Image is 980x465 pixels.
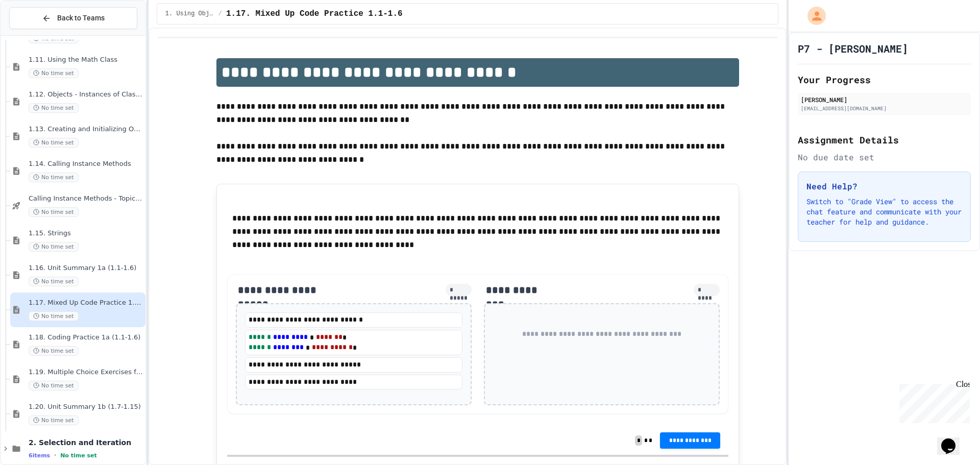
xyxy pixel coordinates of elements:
span: No time set [29,311,79,321]
span: No time set [29,207,79,217]
div: [EMAIL_ADDRESS][DOMAIN_NAME] [801,105,968,112]
span: No time set [29,138,79,148]
span: No time set [29,68,79,78]
div: No due date set [798,151,971,163]
span: No time set [29,415,79,425]
span: 2. Selection and Iteration [29,438,143,447]
button: Back to Teams [9,7,137,29]
h1: P7 - [PERSON_NAME] [798,41,908,56]
span: 1.12. Objects - Instances of Classes [29,90,143,99]
span: 1.15. Strings [29,229,143,238]
span: • [54,451,56,459]
span: 1.11. Using the Math Class [29,56,143,64]
span: / [218,10,222,18]
p: Switch to "Grade View" to access the chat feature and communicate with your teacher for help and ... [806,197,962,227]
div: Chat with us now!Close [4,4,70,65]
span: Calling Instance Methods - Topic 1.14 [29,194,143,203]
span: 1.13. Creating and Initializing Objects: Constructors [29,125,143,134]
h3: Need Help? [806,180,962,192]
span: 1.16. Unit Summary 1a (1.1-1.6) [29,264,143,273]
span: No time set [29,173,79,182]
span: No time set [29,381,79,390]
span: 1.17. Mixed Up Code Practice 1.1-1.6 [226,8,403,20]
h2: Your Progress [798,72,971,87]
iframe: chat widget [895,380,970,423]
span: 1.17. Mixed Up Code Practice 1.1-1.6 [29,299,143,307]
span: No time set [60,452,97,459]
span: Back to Teams [57,13,105,23]
h2: Assignment Details [798,133,971,147]
div: My Account [797,4,828,28]
span: 1. Using Objects and Methods [165,10,214,18]
span: 1.19. Multiple Choice Exercises for Unit 1a (1.1-1.6) [29,368,143,377]
span: 1.14. Calling Instance Methods [29,160,143,168]
span: 1.20. Unit Summary 1b (1.7-1.15) [29,403,143,411]
span: No time set [29,103,79,113]
span: 1.18. Coding Practice 1a (1.1-1.6) [29,333,143,342]
span: No time set [29,242,79,252]
iframe: chat widget [937,424,970,455]
span: 6 items [29,452,50,459]
span: No time set [29,346,79,356]
span: No time set [29,277,79,286]
div: [PERSON_NAME] [801,95,968,104]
